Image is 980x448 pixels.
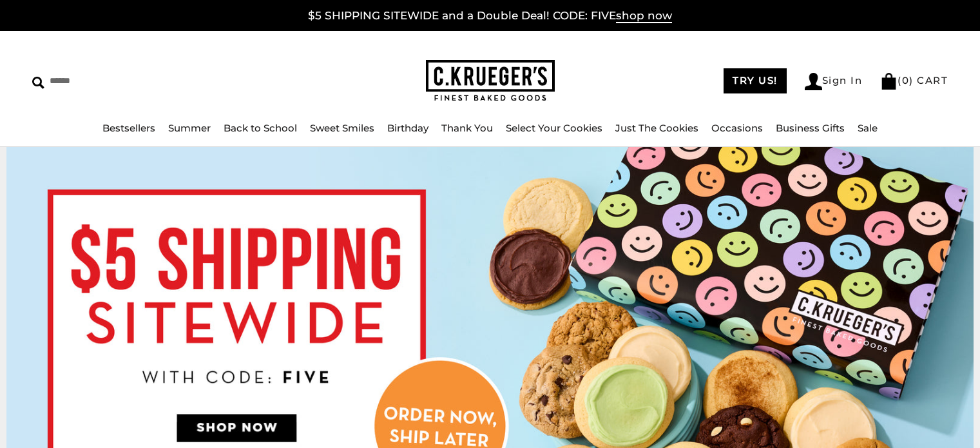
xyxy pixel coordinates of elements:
[441,122,493,134] a: Thank You
[506,122,602,134] a: Select Your Cookies
[310,122,374,134] a: Sweet Smiles
[880,74,948,86] a: (0) CART
[805,73,822,90] img: Account
[805,73,863,90] a: Sign In
[32,77,44,89] img: Search
[880,73,898,90] img: Bag
[308,9,672,23] a: $5 SHIPPING SITEWIDE and a Double Deal! CODE: FIVEshop now
[426,60,555,102] img: C.KRUEGER'S
[387,122,428,134] a: Birthday
[776,122,845,134] a: Business Gifts
[902,74,910,86] span: 0
[168,122,211,134] a: Summer
[616,9,672,23] span: shop now
[102,122,155,134] a: Bestsellers
[724,68,787,93] a: TRY US!
[32,71,249,91] input: Search
[615,122,698,134] a: Just The Cookies
[711,122,763,134] a: Occasions
[224,122,297,134] a: Back to School
[858,122,878,134] a: Sale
